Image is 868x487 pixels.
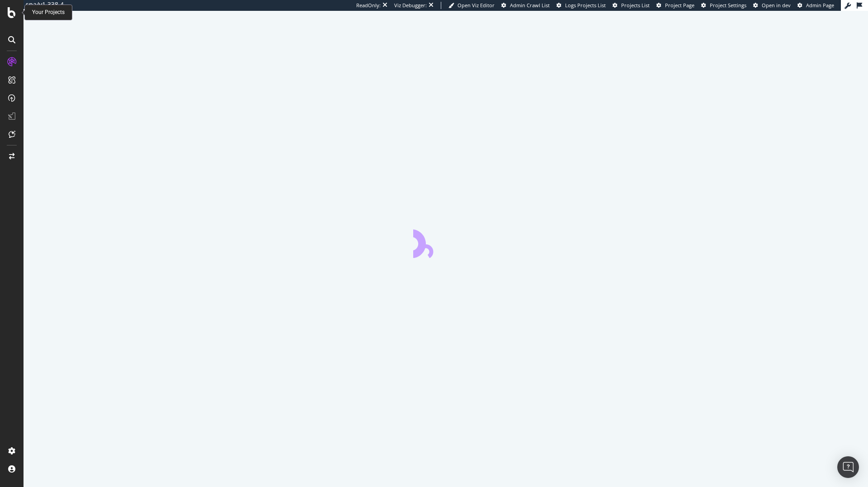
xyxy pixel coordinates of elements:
span: Projects List [621,2,650,9]
a: Projects List [613,2,650,9]
a: Open in dev [753,2,791,9]
span: Project Page [665,2,694,9]
span: Logs Projects List [565,2,606,9]
a: Admin Crawl List [501,2,550,9]
a: Open Viz Editor [448,2,495,9]
div: Your Projects [32,9,65,16]
span: Open Viz Editor [458,2,495,9]
a: Admin Page [797,2,834,9]
span: Admin Page [806,2,834,9]
div: animation [413,225,478,258]
span: Open in dev [762,2,791,9]
a: Project Page [656,2,694,9]
div: Viz Debugger: [394,2,427,9]
span: Project Settings [710,2,746,9]
div: ReadOnly: [356,2,381,9]
span: Admin Crawl List [510,2,550,9]
div: Open Intercom Messenger [837,456,859,478]
a: Project Settings [701,2,746,9]
a: Logs Projects List [557,2,606,9]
